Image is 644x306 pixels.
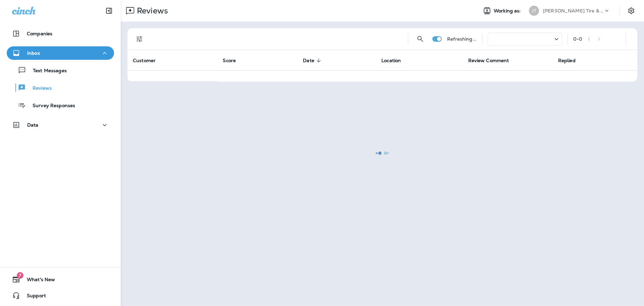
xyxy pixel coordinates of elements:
[26,103,75,109] p: Survey Responses
[100,4,118,17] button: Collapse Sidebar
[20,293,46,301] span: Support
[27,31,52,36] p: Companies
[7,289,114,302] button: Support
[26,85,52,92] p: Reviews
[17,272,23,279] span: 7
[7,63,114,77] button: Text Messages
[7,273,114,286] button: 7What's New
[7,27,114,40] button: Companies
[27,122,39,128] p: Data
[26,68,67,74] p: Text Messages
[7,118,114,132] button: Data
[7,81,114,95] button: Reviews
[20,277,55,285] span: What's New
[7,98,114,112] button: Survey Responses
[7,46,114,60] button: Inbox
[27,50,40,56] p: Inbox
